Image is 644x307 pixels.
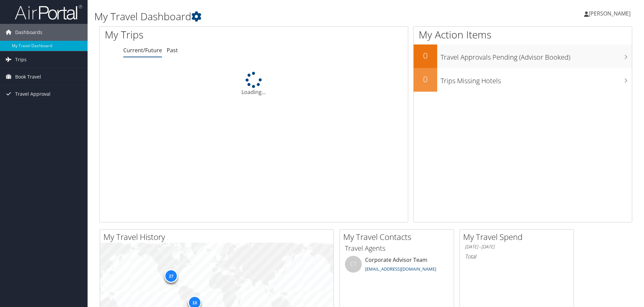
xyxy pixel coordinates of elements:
[414,50,437,61] h2: 0
[15,4,82,20] img: airportal-logo.png
[15,51,27,68] span: Trips
[94,9,456,24] h1: My Travel Dashboard
[105,28,275,42] h1: My Trips
[167,47,178,54] a: Past
[100,72,408,96] div: Loading...
[414,28,632,42] h1: My Action Items
[15,68,41,85] span: Book Travel
[345,256,362,273] div: CT
[414,44,632,68] a: 0Travel Approvals Pending (Advisor Booked)
[414,68,632,92] a: 0Trips Missing Hotels
[123,47,162,54] a: Current/Future
[103,231,333,243] h2: My Travel History
[365,266,436,272] a: [EMAIL_ADDRESS][DOMAIN_NAME]
[441,49,632,62] h3: Travel Approvals Pending (Advisor Booked)
[441,73,632,86] h3: Trips Missing Hotels
[345,244,449,253] h3: Travel Agents
[465,253,569,260] h6: Total
[414,73,437,85] h2: 0
[589,10,631,17] span: [PERSON_NAME]
[465,244,569,250] h6: [DATE] - [DATE]
[584,3,637,24] a: [PERSON_NAME]
[164,269,178,283] div: 27
[463,231,574,243] h2: My Travel Spend
[343,231,454,243] h2: My Travel Contacts
[342,256,452,278] li: Corporate Advisor Team
[15,86,51,102] span: Travel Approval
[15,24,42,41] span: Dashboards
